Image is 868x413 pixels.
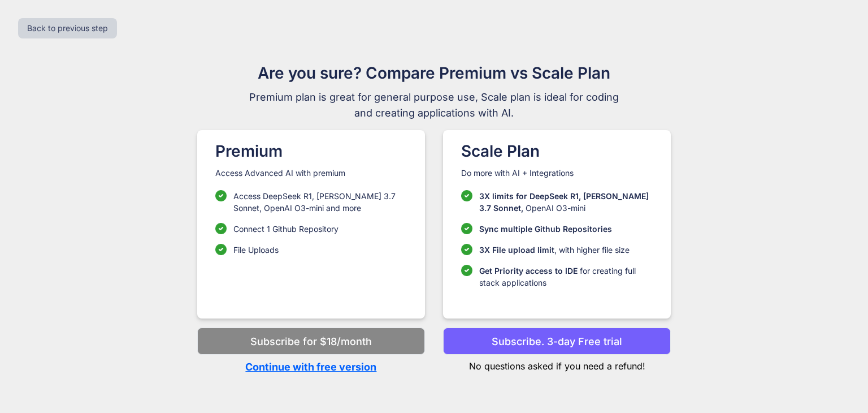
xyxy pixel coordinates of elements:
[215,223,227,234] img: checklist
[244,89,624,121] span: Premium plan is great for general purpose use, Scale plan is ideal for coding and creating applic...
[461,265,472,276] img: checklist
[461,223,472,234] img: checklist
[479,266,578,276] span: Get Priority access to IDE
[215,167,407,179] p: Access Advanced AI with premium
[197,359,425,375] p: Continue with free version
[244,61,624,85] h1: Are you sure? Compare Premium vs Scale Plan
[233,223,338,235] p: Connect 1 Github Repository
[18,18,117,38] button: Back to previous step
[461,190,472,201] img: checklist
[479,190,653,214] p: OpenAI O3-mini
[233,190,407,214] p: Access DeepSeek R1, [PERSON_NAME] 3.7 Sonnet, OpenAI O3-mini and more
[215,190,227,201] img: checklist
[233,244,279,256] p: File Uploads
[215,244,227,255] img: checklist
[479,245,554,255] span: 3X File upload limit
[250,334,372,349] p: Subscribe for $18/month
[443,328,671,355] button: Subscribe. 3-day Free trial
[461,167,653,179] p: Do more with AI + Integrations
[197,328,425,355] button: Subscribe for $18/month
[479,191,649,213] span: 3X limits for DeepSeek R1, [PERSON_NAME] 3.7 Sonnet,
[461,244,472,255] img: checklist
[479,223,612,235] p: Sync multiple Github Repositories
[479,244,630,256] p: , with higher file size
[215,139,407,163] h1: Premium
[492,334,622,349] p: Subscribe. 3-day Free trial
[461,139,653,163] h1: Scale Plan
[443,355,671,373] p: No questions asked if you need a refund!
[479,265,653,289] p: for creating full stack applications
